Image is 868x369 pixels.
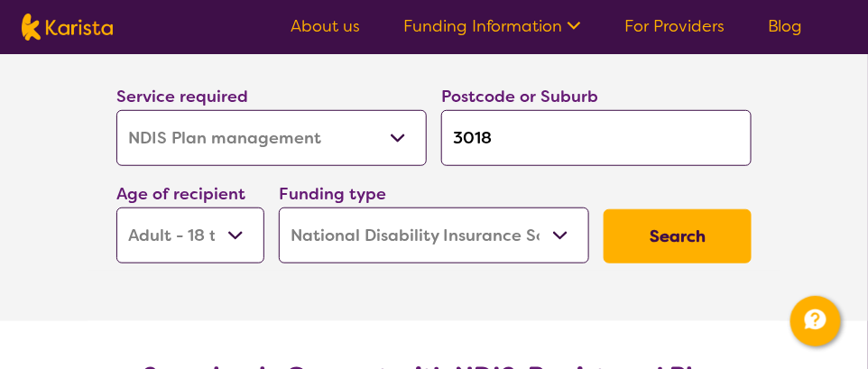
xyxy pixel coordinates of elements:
[116,183,245,205] label: Age of recipient
[441,110,752,166] input: Type
[441,86,598,107] label: Postcode or Suburb
[291,15,360,37] a: About us
[624,15,725,37] a: For Providers
[22,14,113,41] img: Karista logo
[279,183,386,205] label: Funding type
[768,15,803,37] a: Blog
[116,86,248,107] label: Service required
[604,209,752,263] button: Search
[790,296,841,346] button: Channel Menu
[403,15,581,37] a: Funding Information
